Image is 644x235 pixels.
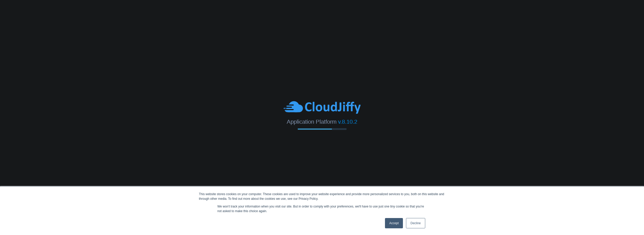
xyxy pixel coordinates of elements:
a: Accept [385,218,403,228]
a: Decline [406,218,425,228]
span: v.8.10.2 [338,119,357,125]
p: We won't track your information when you visit our site. But in order to comply with your prefere... [217,204,427,213]
div: This website stores cookies on your computer. These cookies are used to improve your website expe... [199,192,445,201]
img: CloudJiffy-Blue.svg [284,101,361,115]
span: Application Platform [287,119,336,125]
